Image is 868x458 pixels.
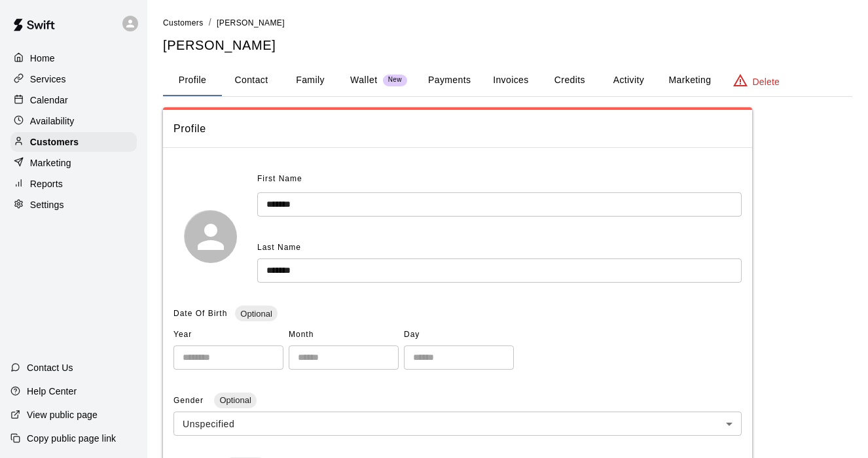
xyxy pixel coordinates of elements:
[10,111,137,131] a: Availability
[163,16,852,30] nav: breadcrumb
[481,65,540,96] button: Invoices
[257,169,302,190] span: First Name
[753,75,780,88] p: Delete
[30,52,55,65] p: Home
[383,76,407,84] span: New
[30,114,75,128] p: Availability
[173,309,227,318] span: Date Of Birth
[10,69,137,89] a: Services
[30,198,64,211] p: Settings
[10,48,137,68] a: Home
[217,18,285,27] span: [PERSON_NAME]
[209,16,211,29] li: /
[30,135,79,149] p: Customers
[173,396,206,405] span: Gender
[30,94,68,107] p: Calendar
[173,120,742,137] span: Profile
[163,65,852,96] div: basic tabs example
[10,90,137,110] a: Calendar
[27,432,116,445] p: Copy public page link
[289,325,399,345] span: Month
[30,177,63,190] p: Reports
[163,65,222,96] button: Profile
[30,73,66,86] p: Services
[222,65,281,96] button: Contact
[10,195,137,215] a: Settings
[163,18,204,27] span: Customers
[350,73,378,87] p: Wallet
[27,361,73,374] p: Contact Us
[281,65,340,96] button: Family
[418,65,481,96] button: Payments
[404,325,514,345] span: Day
[214,395,256,405] span: Optional
[163,17,204,27] a: Customers
[658,65,721,96] button: Marketing
[10,174,137,194] a: Reports
[235,309,277,319] span: Optional
[173,325,283,345] span: Year
[173,412,742,436] div: Unspecified
[599,65,658,96] button: Activity
[163,37,852,54] h5: [PERSON_NAME]
[540,65,599,96] button: Credits
[257,243,301,252] span: Last Name
[10,153,137,173] a: Marketing
[30,156,71,169] p: Marketing
[27,385,77,398] p: Help Center
[10,132,137,152] a: Customers
[27,408,98,421] p: View public page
